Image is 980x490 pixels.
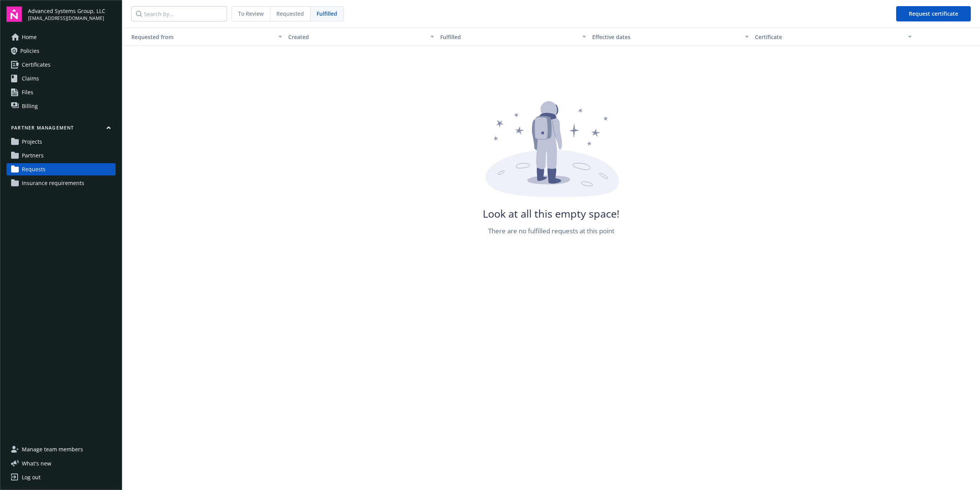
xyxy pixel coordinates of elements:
[125,33,274,41] div: Requested from
[440,33,578,41] div: Fulfilled
[7,149,116,162] a: Partners
[317,10,337,18] span: Fulfilled
[22,459,51,467] span: What ' s new
[22,471,41,483] div: Log out
[752,28,915,46] button: Certificate
[437,28,589,46] button: Fulfilled
[7,86,116,98] a: Files
[896,6,971,21] button: Request certificate
[7,136,116,148] a: Projects
[488,226,614,236] div: There are no fulfilled requests at this point
[22,136,42,148] span: Projects
[592,33,741,41] div: Effective dates
[7,7,22,22] img: navigator-logo.svg
[909,10,958,17] span: Request certificate
[238,10,264,18] span: To Review
[7,31,116,43] a: Home
[22,72,39,85] span: Claims
[285,28,437,46] button: Created
[22,163,46,175] span: Requests
[7,125,116,134] button: Partner management
[22,100,38,112] span: Billing
[22,86,33,98] span: Files
[589,28,752,46] button: Effective dates
[22,59,51,71] span: Certificates
[7,459,64,467] button: What's new
[7,45,116,57] a: Policies
[7,59,116,71] a: Certificates
[22,149,44,162] span: Partners
[755,33,903,41] div: Certificate
[7,163,116,175] a: Requests
[7,177,116,189] a: Insurance requirements
[7,100,116,112] a: Billing
[22,31,37,43] span: Home
[28,7,116,22] button: Advanced Systems Group, LLC[EMAIL_ADDRESS][DOMAIN_NAME]
[483,209,619,218] div: Look at all this empty space!
[288,33,426,41] div: Created
[131,6,227,21] input: Search by...
[22,443,83,456] span: Manage team members
[20,45,39,57] span: Policies
[7,72,116,85] a: Claims
[22,177,84,189] span: Insurance requirements
[28,15,105,22] span: [EMAIL_ADDRESS][DOMAIN_NAME]
[276,10,304,18] span: Requested
[7,443,116,456] a: Manage team members
[28,7,105,15] span: Advanced Systems Group, LLC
